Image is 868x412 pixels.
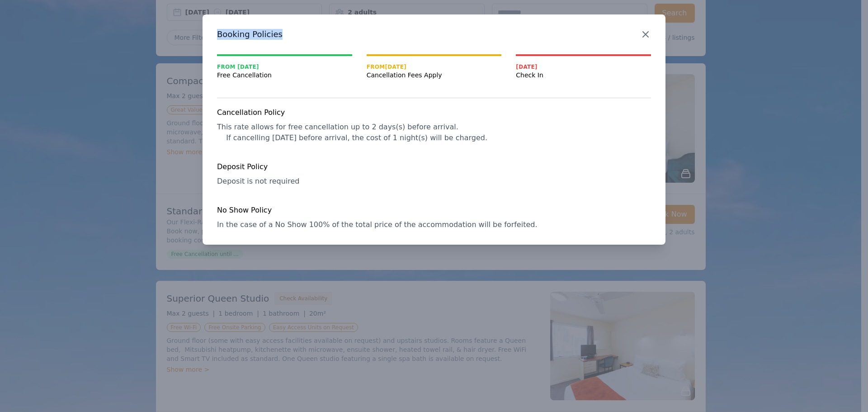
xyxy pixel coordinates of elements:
[367,63,502,71] span: From [DATE]
[217,29,651,40] h3: Booking Policies
[217,220,537,229] span: In the case of a No Show 100% of the total price of the accommodation will be forfeited.
[217,54,651,80] nav: Progress mt-20
[516,71,651,80] span: Check In
[217,63,352,71] span: From [DATE]
[217,107,651,118] h4: Cancellation Policy
[217,205,651,216] h4: No Show Policy
[217,71,352,80] span: Free Cancellation
[217,161,651,172] h4: Deposit Policy
[367,71,502,80] span: Cancellation Fees Apply
[516,63,651,71] span: [DATE]
[217,123,487,142] span: This rate allows for free cancellation up to 2 days(s) before arrival. If cancelling [DATE] befor...
[217,177,299,185] span: Deposit is not required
